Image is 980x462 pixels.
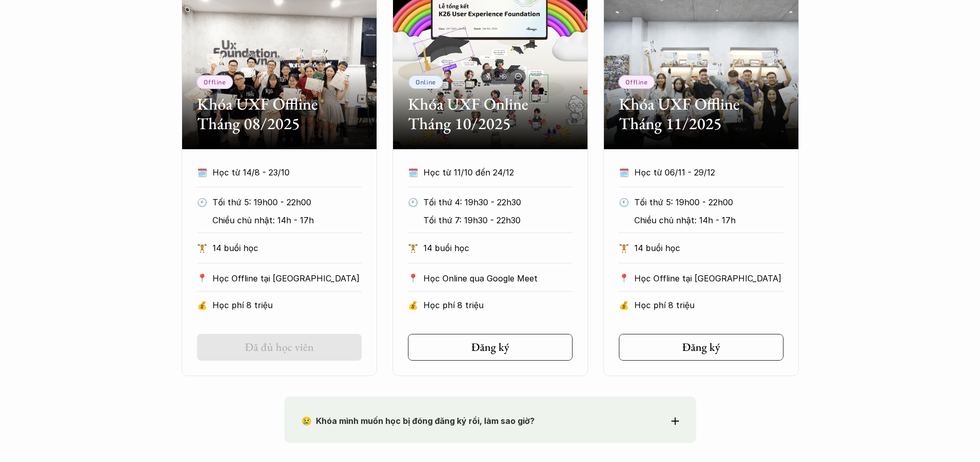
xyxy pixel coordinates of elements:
p: Offline [626,78,647,85]
p: 🗓️ [408,165,418,180]
p: 🗓️ [619,165,629,180]
p: 📍 [408,273,418,283]
a: Đăng ký [619,334,783,361]
p: 🏋️ [619,240,629,256]
p: Học Offline tại [GEOGRAPHIC_DATA] [634,271,783,286]
a: Đăng ký [408,334,573,361]
p: Học phí 8 triệu [212,297,362,313]
p: Học Offline tại [GEOGRAPHIC_DATA] [212,271,362,286]
p: Chiều chủ nhật: 14h - 17h [212,212,356,228]
h2: Khóa UXF Online Tháng 10/2025 [408,94,573,134]
p: 🕙 [408,194,418,210]
p: 🕙 [197,194,207,210]
p: Offline [204,78,225,85]
p: 14 buổi học [423,240,573,256]
p: 📍 [619,273,629,283]
p: Tối thứ 4: 19h30 - 22h30 [423,194,567,210]
p: Tối thứ 5: 19h00 - 22h00 [212,194,356,210]
p: 🏋️ [408,240,418,256]
p: 💰 [197,297,207,313]
p: 💰 [408,297,418,313]
p: Học từ 11/10 đến 24/12 [423,165,573,180]
p: Học phí 8 triệu [423,297,573,313]
p: Tối thứ 7: 19h30 - 22h30 [423,212,567,228]
p: Chiều chủ nhật: 14h - 17h [634,212,778,228]
p: 📍 [197,273,207,283]
p: 💰 [619,297,629,313]
p: 14 buổi học [634,240,783,256]
p: Học Online qua Google Meet [423,271,573,286]
p: 14 buổi học [212,240,362,256]
p: 🗓️ [197,165,207,180]
h2: Khóa UXF Offline Tháng 08/2025 [197,94,362,134]
p: 🏋️ [197,240,207,256]
p: Online [416,78,436,85]
h5: Đã đủ học viên [245,341,314,354]
p: Học từ 14/8 - 23/10 [212,165,362,180]
p: Tối thứ 5: 19h00 - 22h00 [634,194,778,210]
h2: Khóa UXF Offline Tháng 11/2025 [619,94,783,134]
strong: 😢 Khóa mình muốn học bị đóng đăng ký rồi, làm sao giờ? [301,416,534,426]
p: Học từ 06/11 - 29/12 [634,165,783,180]
h5: Đăng ký [682,341,720,354]
p: Học phí 8 triệu [634,297,783,313]
h5: Đăng ký [471,341,509,354]
p: 🕙 [619,194,629,210]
